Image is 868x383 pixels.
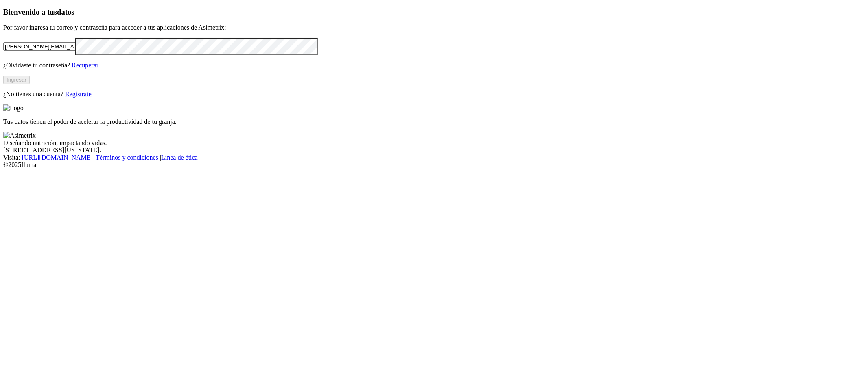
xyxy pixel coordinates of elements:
button: Ingresar [3,76,30,84]
div: Diseñando nutrición, impactando vidas. [3,139,865,147]
p: ¿Olvidaste tu contraseña? [3,62,865,69]
a: Recuperar [72,62,98,69]
a: Regístrate [65,91,92,97]
p: Por favor ingresa tu correo y contraseña para acceder a tus aplicaciones de Asimetrix: [3,24,865,31]
a: Línea de ética [161,154,198,161]
div: Visita : | | [3,154,865,161]
img: Asimetrix [3,132,36,139]
div: [STREET_ADDRESS][US_STATE]. [3,147,865,154]
span: datos [57,8,74,16]
a: Términos y condiciones [96,154,158,161]
a: [URL][DOMAIN_NAME] [22,154,93,161]
p: ¿No tienes una cuenta? [3,91,865,98]
img: Logo [3,104,24,112]
h3: Bienvenido a tus [3,8,865,17]
div: © 2025 Iluma [3,161,865,169]
p: Tus datos tienen el poder de acelerar la productividad de tu granja. [3,118,865,126]
input: Tu correo [3,42,75,51]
